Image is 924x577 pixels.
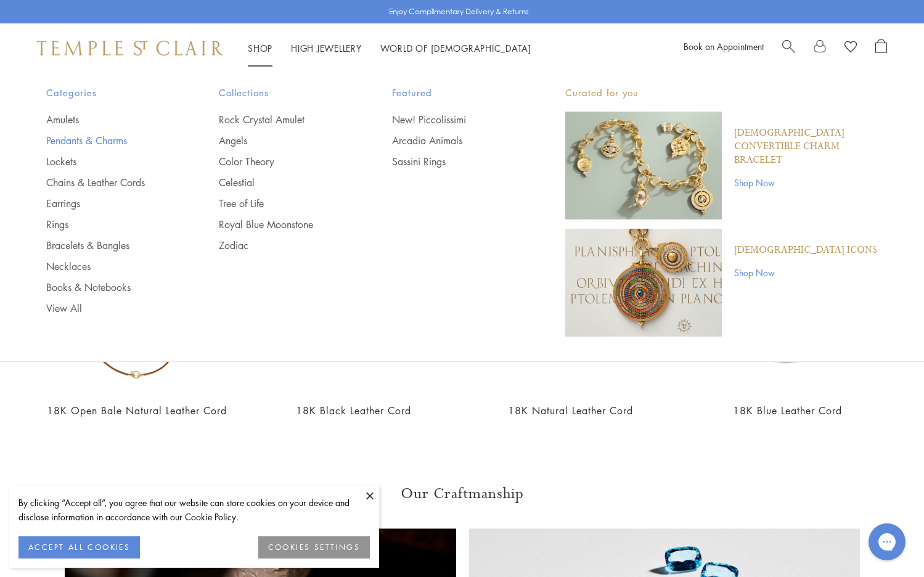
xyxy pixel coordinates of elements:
[219,113,343,126] a: Rock Crystal Amulet
[392,85,516,100] span: Featured
[734,266,877,279] a: Shop Now
[875,39,887,57] a: Open Shopping Bag
[734,176,878,189] a: Shop Now
[219,134,343,147] a: Angels
[46,113,170,126] a: Amulets
[844,39,857,57] a: View Wishlist
[219,155,343,168] a: Color Theory
[46,239,170,252] a: Bracelets & Bangles
[18,496,370,524] div: By clicking “Accept all”, you agree that our website can store cookies on your device and disclos...
[248,41,531,56] nav: Main navigation
[248,42,272,54] a: ShopShop
[734,126,878,167] a: [DEMOGRAPHIC_DATA] Convertible Charm Bracelet
[389,6,529,18] p: Enjoy Complimentary Delivery & Returns
[862,519,912,565] iframe: Gorgias live chat messenger
[46,301,170,315] a: View All
[18,536,140,559] button: ACCEPT ALL COOKIES
[46,176,170,189] a: Chains & Leather Cords
[392,134,516,147] a: Arcadia Animals
[291,42,362,54] a: High JewelleryHigh Jewellery
[46,155,170,168] a: Lockets
[37,41,223,55] img: Temple St. Clair
[219,176,343,189] a: Celestial
[219,197,343,210] a: Tree of Life
[392,155,516,168] a: Sassini Rings
[47,404,227,417] a: 18K Open Bale Natural Leather Cord
[65,484,860,504] h3: Our Craftmanship
[508,404,633,417] a: 18K Natural Leather Cord
[565,85,878,100] p: Curated for you
[782,39,795,57] a: Search
[46,280,170,294] a: Books & Notebooks
[258,536,370,559] button: COOKIES SETTINGS
[46,197,170,210] a: Earrings
[734,243,877,257] a: [DEMOGRAPHIC_DATA] Icons
[46,218,170,231] a: Rings
[219,239,343,252] a: Zodiac
[219,85,343,100] span: Collections
[46,134,170,147] a: Pendants & Charms
[46,85,170,100] span: Categories
[219,218,343,231] a: Royal Blue Moonstone
[392,113,516,126] a: New! Piccolissimi
[296,404,411,417] a: 18K Black Leather Cord
[684,40,764,52] a: Book an Appointment
[380,42,531,54] a: World of [DEMOGRAPHIC_DATA]World of [DEMOGRAPHIC_DATA]
[733,404,842,417] a: 18K Blue Leather Cord
[46,260,170,273] a: Necklaces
